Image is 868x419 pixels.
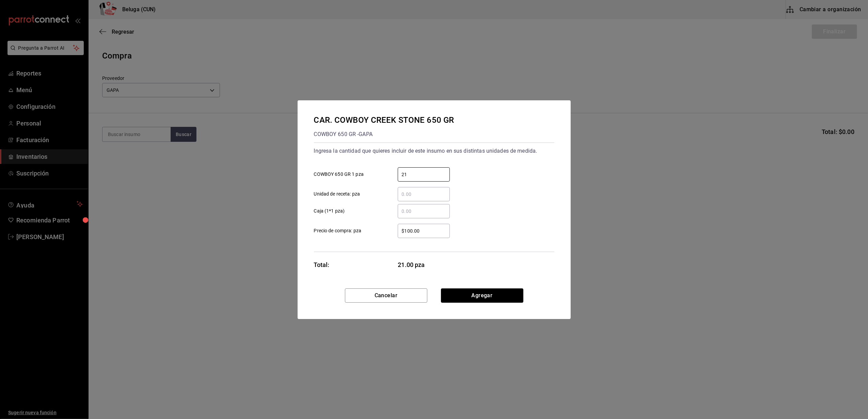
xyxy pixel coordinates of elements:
button: Agregar [441,288,523,303]
span: COWBOY 650 GR 1 pza [314,171,364,178]
div: COWBOY 650 GR - GAPA [314,129,454,140]
input: Precio de compra: pza [398,227,450,235]
span: Caja (1*1 pza) [314,207,345,215]
button: Cancelar [345,288,427,303]
div: CAR. COWBOY CREEK STONE 650 GR [314,114,454,126]
span: Unidad de receta: pza [314,190,360,198]
div: Ingresa la cantidad que quieres incluir de este insumo en sus distintas unidades de medida. [314,146,554,156]
input: COWBOY 650 GR 1 pza [398,170,450,179]
span: 21.00 pza [398,260,450,269]
span: Precio de compra: pza [314,227,362,234]
input: Caja (1*1 pza) [398,207,450,215]
input: Unidad de receta: pza [398,190,450,198]
div: Total: [314,260,330,269]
